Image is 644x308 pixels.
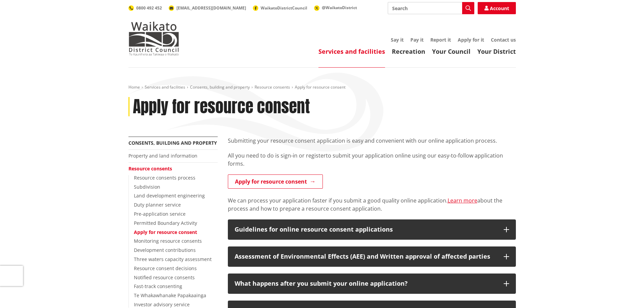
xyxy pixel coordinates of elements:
[190,84,250,90] a: Consents, building and property
[432,47,471,55] a: Your Council
[228,137,497,144] span: Submitting your resource consent application is easy and convenient with our online application p...
[430,37,451,43] a: Report it
[128,84,140,90] a: Home
[128,22,179,55] img: Waikato District Council - Te Kaunihera aa Takiwaa o Waikato
[318,47,385,55] a: Services and facilities
[477,47,516,55] a: Your District
[235,280,497,287] div: What happens after you submit your online application?
[228,151,516,168] p: to submit your application online using our easy-to-follow application forms.
[134,184,160,190] a: Subdivision
[134,174,195,181] a: Resource consents process
[128,152,197,159] a: Property and land information
[235,226,497,233] div: Guidelines for online resource consent applications
[134,256,212,262] a: Three waters capacity assessment
[448,197,477,204] a: Learn more
[322,5,357,10] span: @WaikatoDistrict
[228,274,516,294] button: What happens after you submit your online application?
[235,253,497,260] div: Assessment of Environmental Effects (AEE) and Written approval of affected parties
[176,5,246,11] span: [EMAIL_ADDRESS][DOMAIN_NAME]
[136,5,162,11] span: 0800 492 452
[228,174,323,189] a: Apply for resource consent
[295,84,345,90] span: Apply for resource consent
[253,5,307,11] a: WaikatoDistrictCouncil
[169,5,246,11] a: [EMAIL_ADDRESS][DOMAIN_NAME]
[128,85,516,90] nav: breadcrumb
[134,202,181,208] a: Duty planner service
[128,5,162,11] a: 0800 492 452
[228,196,516,213] p: We can process your application faster if you submit a good quality online application. about the...
[261,5,307,11] span: WaikatoDistrictCouncil
[228,219,516,240] button: Guidelines for online resource consent applications
[392,47,425,55] a: Recreation
[134,229,197,235] a: Apply for resource consent
[134,301,190,308] a: Investor advisory service
[134,238,202,244] a: Monitoring resource consents
[391,37,404,43] a: Say it
[133,97,310,117] h1: Apply for resource consent
[134,283,182,289] a: Fast-track consenting
[228,246,516,267] button: Assessment of Environmental Effects (AEE) and Written approval of affected parties
[388,2,474,14] input: Search input
[458,37,484,43] a: Apply for it
[491,37,516,43] a: Contact us
[410,37,424,43] a: Pay it
[134,247,196,253] a: Development contributions
[255,84,290,90] a: Resource consents
[134,265,197,271] a: Resource consent decisions
[134,192,205,199] a: Land development engineering
[228,152,326,159] span: All you need to do is sign-in or register
[134,274,195,281] a: Notified resource consents
[145,84,185,90] a: Services and facilities
[478,2,516,14] a: Account
[134,292,206,299] a: Te Whakawhanake Papakaainga
[128,140,217,146] a: Consents, building and property
[128,165,172,172] a: Resource consents
[134,211,186,217] a: Pre-application service
[134,220,197,226] a: Permitted Boundary Activity
[314,5,357,10] a: @WaikatoDistrict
